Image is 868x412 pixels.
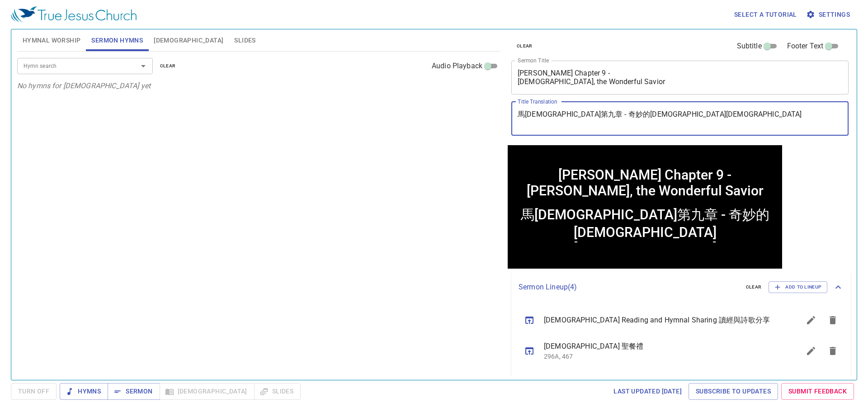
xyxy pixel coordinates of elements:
[517,42,533,50] span: clear
[17,81,151,90] i: No hymns for [DEMOGRAPHIC_DATA] yet
[769,281,827,293] button: Add to Lineup
[734,9,797,20] span: Select a tutorial
[154,35,223,46] span: [DEMOGRAPHIC_DATA]
[808,9,850,20] span: Settings
[234,35,255,46] span: Slides
[804,6,854,23] button: Settings
[508,145,782,269] iframe: from-child
[23,35,81,46] span: Hymnal Worship
[774,283,821,291] span: Add to Lineup
[519,282,739,293] p: Sermon Lineup ( 4 )
[689,383,778,400] a: Subscribe to Updates
[511,272,851,302] div: Sermon Lineup(4)clearAdd to Lineup
[160,62,176,70] span: clear
[731,6,801,23] button: Select a tutorial
[746,283,762,291] span: clear
[518,69,842,86] textarea: [PERSON_NAME] Chapter 9 - [DEMOGRAPHIC_DATA], the Wonderful Savior
[511,41,538,52] button: clear
[137,60,150,72] button: Open
[518,110,842,127] textarea: 馬[DEMOGRAPHIC_DATA]第九章 - 奇妙的[DEMOGRAPHIC_DATA][DEMOGRAPHIC_DATA]
[741,282,767,293] button: clear
[781,383,854,400] a: Submit Feedback
[544,341,778,352] span: [DEMOGRAPHIC_DATA] 聖餐禮
[544,352,778,361] p: 296A, 467
[91,35,143,46] span: Sermon Hymns
[696,386,771,397] span: Subscribe to Updates
[115,386,152,397] span: Sermon
[787,41,824,52] span: Footer Text
[788,386,847,397] span: Submit Feedback
[432,61,482,71] span: Audio Playback
[67,386,101,397] span: Hymns
[737,41,762,52] span: Subtitle
[11,6,137,23] img: True Jesus Church
[60,383,108,400] button: Hymns
[544,315,778,326] span: [DEMOGRAPHIC_DATA] Reading and Hymnal Sharing 讀經與詩歌分享
[610,383,685,400] a: Last updated [DATE]
[155,61,181,71] button: clear
[108,383,160,400] button: Sermon
[613,386,682,397] span: Last updated [DATE]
